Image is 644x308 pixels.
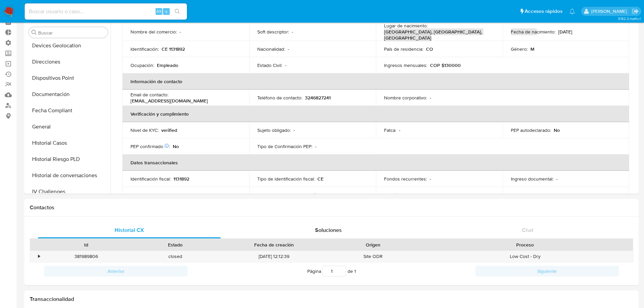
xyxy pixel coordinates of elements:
button: Historial Casos [26,135,111,151]
p: Lugar de nacimiento : [384,23,428,29]
p: Fatca : [384,127,396,133]
p: Nombre corporativo : [384,95,427,101]
p: - [430,176,431,182]
button: search-icon [170,7,184,16]
div: Id [47,241,126,248]
p: COP $130000 [430,62,461,68]
p: Ingresos mensuales : [384,62,427,68]
p: Email de contacto : [130,92,168,98]
button: IV Challenges [26,184,111,200]
th: Información de contacto [122,73,629,90]
p: País de residencia : [384,46,423,52]
p: Ingreso documental : [511,176,553,182]
input: Buscar [38,30,105,36]
p: Identificación fiscal : [130,176,171,182]
button: Buscar [31,30,37,35]
p: [EMAIL_ADDRESS][DOMAIN_NAME] [130,98,208,104]
div: Estado [136,241,215,248]
p: Nivel de KYC : [130,127,159,133]
h1: Contactos [30,204,633,211]
button: Documentación [26,86,111,102]
h1: Transaccionalidad [30,296,633,303]
div: Origen [333,241,413,248]
p: Nombre del comercio : [130,29,177,35]
p: PEP autodeclarado : [511,127,551,133]
p: Transacciones : [130,192,162,198]
p: M [530,46,534,52]
p: CE 1131892 [162,46,185,52]
button: Direcciones [26,54,111,70]
a: Notificaciones [569,8,575,14]
p: - [399,127,400,133]
p: Egresos mensuales : [257,192,300,198]
p: Identificación : [130,46,159,52]
p: - [315,143,316,149]
p: - [164,192,166,198]
button: Fecha Compliant [26,102,111,119]
p: 1131892 [173,176,189,182]
div: Fecha de creación [224,241,324,248]
input: Buscar usuario o caso... [25,7,187,16]
div: Low Cost - Dry [418,251,633,262]
p: - [292,29,293,35]
div: [DATE] 12:12:39 [220,251,329,262]
p: Tipo de identificación fiscal : [257,176,315,182]
div: Site ODR [329,251,418,262]
div: • [38,253,40,260]
button: Devices Geolocation [26,38,111,54]
p: No [173,143,179,149]
p: Propósito de la cuenta : [384,192,432,198]
p: Ocupación : [130,62,154,68]
button: Anterior [44,266,188,277]
span: Alt [156,8,162,15]
p: - [435,192,436,198]
p: [DATE] [558,29,572,35]
p: PEP confirmado : [130,143,170,149]
p: Estado Civil : [257,62,282,68]
p: - [556,176,557,182]
button: Historial de conversaciones [26,167,111,184]
p: - [180,29,181,35]
p: - [430,95,431,101]
p: CO [426,46,433,52]
p: Fecha de nacimiento : [511,29,555,35]
p: Género : [511,46,528,52]
p: Teléfono de contacto : [257,95,302,101]
span: Accesos rápidos [525,8,563,15]
p: COP $900000 [302,192,334,198]
th: Verificación y cumplimiento [122,106,629,122]
p: Nacionalidad : [257,46,285,52]
span: s [165,8,167,15]
button: Historial Riesgo PLD [26,151,111,167]
div: 381989806 [42,251,131,262]
p: [GEOGRAPHIC_DATA], [GEOGRAPHIC_DATA], [GEOGRAPHIC_DATA] [384,29,492,41]
p: deisyesperanza.cardenas@mercadolibre.com.co [591,8,629,15]
a: Salir [632,8,639,15]
p: - [288,46,289,52]
p: No [554,127,560,133]
span: Historial CX [115,226,144,234]
span: 3.152.2-hotfix-1 [618,16,641,21]
p: - [293,127,295,133]
div: Proceso [422,241,628,248]
p: Tipo de Confirmación PEP : [257,143,312,149]
p: verified [161,127,177,133]
span: Página de [307,266,356,277]
span: 1 [354,268,356,275]
p: CE [317,176,324,182]
p: Empleado [157,62,178,68]
p: Cuenta financiera exterior : [511,192,566,198]
span: Soluciones [315,226,342,234]
p: Soft descriptor : [257,29,289,35]
p: No [569,192,575,198]
p: Sujeto obligado : [257,127,291,133]
th: Datos transaccionales [122,155,629,171]
button: General [26,119,111,135]
p: - [285,62,286,68]
div: closed [131,251,220,262]
span: Chat [522,226,533,234]
button: Siguiente [475,266,619,277]
p: Fondos recurrentes : [384,176,427,182]
p: 3246827241 [305,95,331,101]
button: Dispositivos Point [26,70,111,86]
